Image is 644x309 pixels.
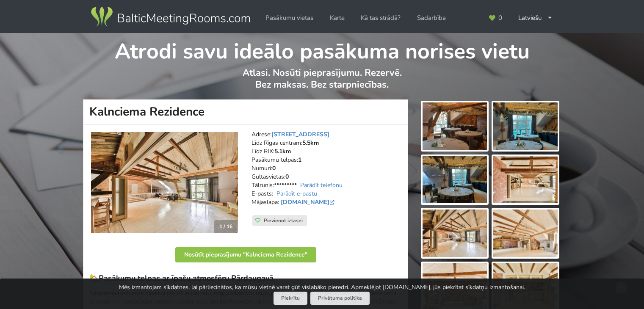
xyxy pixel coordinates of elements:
h1: Atrodi savu ideālo pasākuma norises vietu [83,33,561,65]
strong: 1 [298,156,301,164]
address: Adrese: Līdz Rīgas centram: Līdz RIX: Pasākumu telpas: Numuri: Gultasvietas: Tālrunis: E-pasts: M... [252,130,402,215]
a: Kā tas strādā? [355,10,406,26]
div: 1 / 16 [214,220,238,233]
h1: Kalnciema Rezidence [83,99,408,124]
a: Neierastas vietas | Rīga | Kalnciema Rezidence 1 / 16 [91,132,238,234]
a: Sadarbība [411,10,452,26]
img: Kalnciema Rezidence | Rīga | Pasākumu vieta - galerijas bilde [493,210,558,257]
strong: 5.5km [302,139,319,147]
span: Pievienot izlasei [264,217,303,224]
a: Parādīt e-pastu [276,190,317,198]
p: Atlasi. Nosūti pieprasījumu. Rezervē. Bez maksas. Bez starpniecības. [83,67,561,99]
img: Kalnciema Rezidence | Rīga | Pasākumu vieta - galerijas bilde [493,102,558,150]
a: Parādīt telefonu [300,181,343,189]
a: [STREET_ADDRESS] [271,130,329,138]
img: Kalnciema Rezidence | Rīga | Pasākumu vieta - galerijas bilde [423,210,487,257]
button: Piekrītu [274,292,307,305]
strong: 5.1km [274,147,291,155]
strong: 0 [285,173,289,181]
img: Kalnciema Rezidence | Rīga | Pasākumu vieta - galerijas bilde [423,102,487,150]
span: 0 [498,15,502,21]
strong: Pasākumu telpas ar īpašu atmosfēru Pārdaugavā [99,273,274,283]
a: Privātuma politika [310,292,370,305]
button: Nosūtīt pieprasījumu "Kalnciema Rezidence" [175,247,316,262]
div: Latviešu [512,10,558,26]
strong: 0 [272,164,276,172]
img: Neierastas vietas | Rīga | Kalnciema Rezidence [91,132,238,234]
img: Kalnciema Rezidence | Rīga | Pasākumu vieta - galerijas bilde [423,156,487,204]
img: Kalnciema Rezidence | Rīga | Pasākumu vieta - galerijas bilde [493,156,558,204]
a: Karte [324,10,351,26]
img: Baltic Meeting Rooms [89,5,252,29]
a: [DOMAIN_NAME] [281,198,336,206]
h3: 🏡 [89,273,402,283]
a: Pasākumu vietas [260,10,319,26]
